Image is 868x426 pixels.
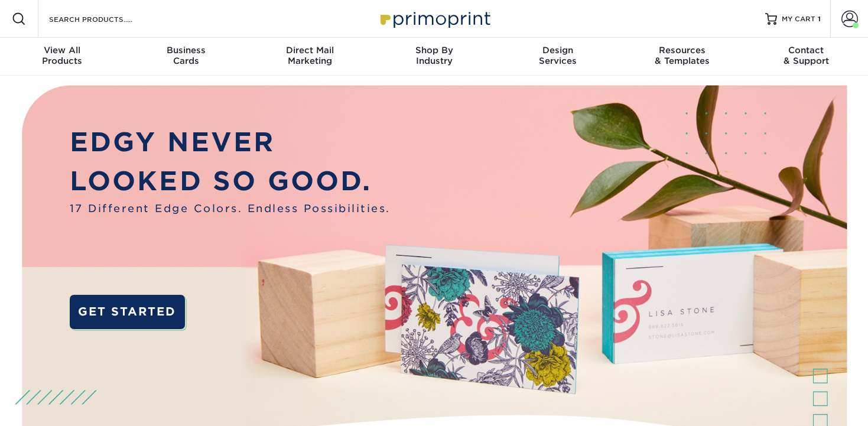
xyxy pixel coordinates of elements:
[496,38,620,76] a: DesignServices
[124,38,248,76] a: BusinessCards
[375,6,493,31] img: Primoprint
[372,45,496,66] div: Industry
[496,45,620,66] div: Services
[48,12,163,26] input: SEARCH PRODUCTS.....
[744,38,868,76] a: Contact& Support
[620,45,744,66] div: & Templates
[372,45,496,56] span: Shop By
[248,45,372,56] span: Direct Mail
[124,45,248,56] span: Business
[818,15,821,23] span: 1
[124,45,248,66] div: Cards
[248,38,372,76] a: Direct MailMarketing
[744,45,868,56] span: Contact
[496,45,620,56] span: Design
[70,295,185,329] a: GET STARTED
[620,38,744,76] a: Resources& Templates
[372,38,496,76] a: Shop ByIndustry
[70,201,391,216] span: 17 Different Edge Colors. Endless Possibilities.
[620,45,744,56] span: Resources
[744,45,868,66] div: & Support
[248,45,372,66] div: Marketing
[782,14,815,24] span: MY CART
[70,162,391,201] p: LOOKED SO GOOD.
[70,123,391,162] p: EDGY NEVER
